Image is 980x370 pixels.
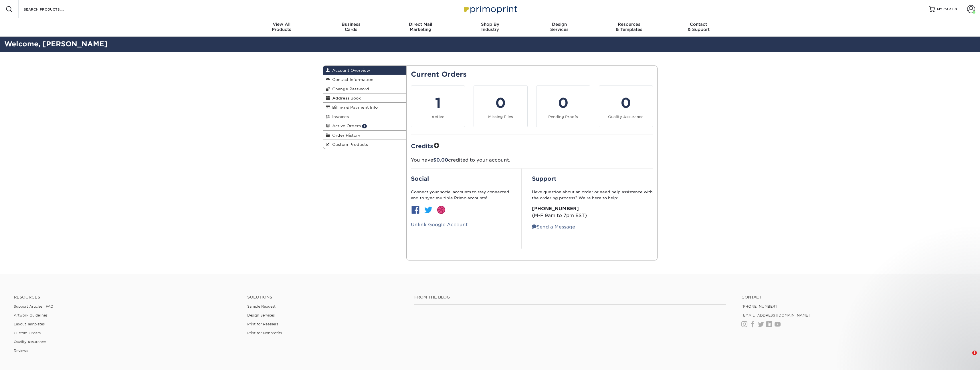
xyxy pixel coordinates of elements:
[247,18,316,37] a: View AllProducts
[411,85,465,127] a: 1 Active
[594,22,664,32] div: & Templates
[323,103,407,112] a: Billing & Payment Info
[532,224,575,230] a: Send a Message
[548,115,578,119] small: Pending Proofs
[961,351,974,364] iframe: Intercom live chat
[316,18,386,37] a: BusinessCards
[316,22,386,27] span: Business
[330,124,361,128] span: Active Orders
[323,66,407,75] a: Account Overview
[462,3,519,15] img: Primoprint
[532,205,653,219] p: (M-F 9am to 7pm EST)
[330,142,368,147] span: Custom Products
[431,115,444,119] small: Active
[330,114,349,119] span: Invoices
[14,295,239,300] h4: Resources
[474,85,528,127] a: 0 Missing Files
[525,22,594,32] div: Services
[455,18,525,37] a: Shop ByIndustry
[323,112,407,121] a: Invoices
[411,189,511,201] p: Connect your social accounts to stay connected and to sync multiple Primo accounts!
[532,175,653,182] h2: Support
[664,18,733,37] a: Contact& Support
[741,313,810,317] a: [EMAIL_ADDRESS][DOMAIN_NAME]
[411,205,420,214] img: btn-facebook.jpg
[972,351,977,355] span: 3
[594,18,664,37] a: Resources& Templates
[415,93,461,113] div: 1
[247,322,278,326] a: Print for Resellers
[937,7,953,12] span: MY CART
[386,18,455,37] a: Direct MailMarketing
[247,295,405,300] h4: Solutions
[330,105,378,110] span: Billing & Payment Info
[362,124,367,128] span: 1
[386,22,455,27] span: Direct Mail
[455,22,525,32] div: Industry
[741,304,777,309] a: [PHONE_NUMBER]
[247,313,275,317] a: Design Services
[525,18,594,37] a: DesignServices
[316,22,386,32] div: Cards
[424,205,433,214] img: btn-twitter.jpg
[323,131,407,140] a: Order History
[608,115,644,119] small: Quality Assurance
[14,313,47,317] a: Artwork Guidelines
[14,322,45,326] a: Layout Templates
[664,22,733,27] span: Contact
[14,349,28,353] a: Reviews
[536,85,590,127] a: 0 Pending Proofs
[386,22,455,32] div: Marketing
[540,93,587,113] div: 0
[414,295,726,300] h4: From the Blog
[247,22,316,27] span: View All
[23,6,79,13] input: SEARCH PRODUCTS.....
[532,189,653,201] p: Have question about an order or need help assistance with the ordering process? We’re here to help:
[247,304,276,309] a: Sample Request
[330,133,361,138] span: Order History
[14,340,46,344] a: Quality Assurance
[532,206,579,211] strong: [PHONE_NUMBER]
[603,93,649,113] div: 0
[477,93,524,113] div: 0
[455,22,525,27] span: Shop By
[594,22,664,27] span: Resources
[247,331,282,335] a: Print for Nonprofits
[323,121,407,130] a: Active Orders 1
[330,87,369,91] span: Change Password
[330,96,361,100] span: Address Book
[330,68,370,73] span: Account Overview
[14,304,54,309] a: Support Articles | FAQ
[955,7,957,11] span: 0
[323,75,407,84] a: Contact Information
[488,115,513,119] small: Missing Files
[411,222,468,227] a: Unlink Google Account
[411,157,653,164] p: You have credited to your account.
[741,295,966,300] a: Contact
[411,175,511,182] h2: Social
[411,141,653,150] h2: Credits
[323,140,407,149] a: Custom Products
[525,22,594,27] span: Design
[437,205,446,214] img: btn-dribbble.jpg
[599,85,653,127] a: 0 Quality Assurance
[664,22,733,32] div: & Support
[14,331,41,335] a: Custom Orders
[433,157,448,163] span: $0.00
[323,94,407,103] a: Address Book
[323,84,407,94] a: Change Password
[330,77,373,82] span: Contact Information
[247,22,316,32] div: Products
[411,70,653,79] h2: Current Orders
